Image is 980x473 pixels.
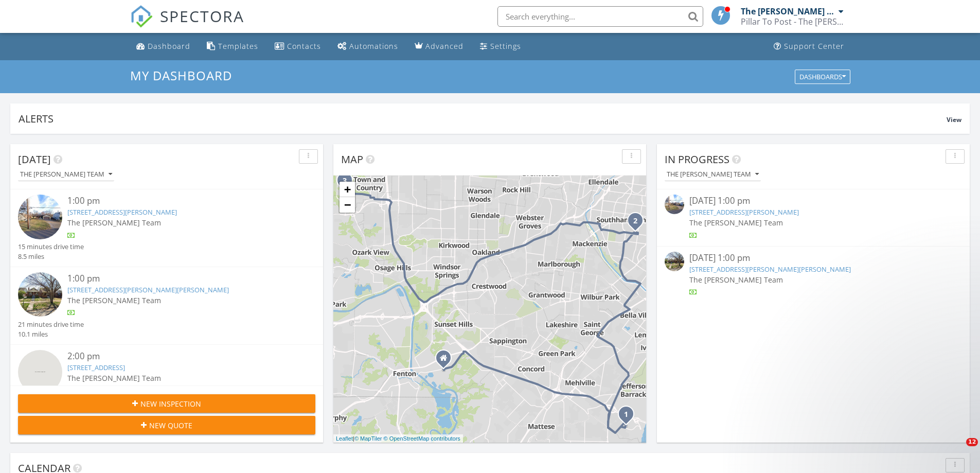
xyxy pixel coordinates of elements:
[354,435,382,442] a: © MapTiler
[741,16,844,27] div: Pillar To Post - The Frederick Team
[411,37,468,56] a: Advanced
[67,295,161,305] span: The [PERSON_NAME] Team
[67,207,177,217] a: [STREET_ADDRESS][PERSON_NAME]
[67,272,291,285] div: 1:00 pm
[966,438,978,446] span: 12
[384,435,460,442] a: © OpenStreetMap contributors
[770,37,848,56] a: Support Center
[667,171,759,178] div: The [PERSON_NAME] Team
[340,197,355,213] a: Zoom out
[67,350,291,363] div: 2:00 pm
[689,252,937,265] div: [DATE] 1:00 pm
[490,41,521,51] div: Settings
[18,394,315,413] button: New Inspection
[218,41,258,51] div: Templates
[18,168,114,182] button: The [PERSON_NAME] Team
[140,398,201,409] span: New Inspection
[67,218,161,227] span: The [PERSON_NAME] Team
[689,195,937,207] div: [DATE] 1:00 pm
[626,414,632,420] div: 71 Oakwood Ln, St. Louis, MO 63129
[287,41,321,51] div: Contacts
[633,218,637,225] i: 2
[947,115,961,124] span: View
[18,350,62,394] img: streetview
[130,5,153,28] img: The Best Home Inspection Software - Spectora
[341,152,363,166] span: Map
[665,252,684,271] img: streetview
[18,242,84,252] div: 15 minutes drive time
[67,285,229,294] a: [STREET_ADDRESS][PERSON_NAME][PERSON_NAME]
[18,329,84,339] div: 10.1 miles
[160,5,244,27] span: SPECTORA
[130,14,244,36] a: SPECTORA
[497,6,703,27] input: Search everything...
[18,272,62,317] img: streetview
[20,171,112,178] div: The [PERSON_NAME] Team
[784,41,844,51] div: Support Center
[67,195,291,207] div: 1:00 pm
[132,37,194,56] a: Dashboard
[18,320,84,329] div: 21 minutes drive time
[795,69,850,84] button: Dashboards
[689,207,799,217] a: [STREET_ADDRESS][PERSON_NAME]
[349,41,398,51] div: Automations
[741,6,836,16] div: The [PERSON_NAME] Team
[945,438,970,463] iframe: Intercom live chat
[130,67,232,84] span: My Dashboard
[340,182,355,197] a: Zoom in
[19,112,947,126] div: Alerts
[149,420,192,431] span: New Quote
[624,411,628,418] i: 1
[665,195,684,214] img: streetview
[336,435,353,442] a: Leaflet
[18,252,84,261] div: 8.5 miles
[799,73,846,80] div: Dashboards
[635,220,642,226] div: 5444 Murdoch Ave, St. Louis, MO 63109
[665,252,962,297] a: [DATE] 1:00 pm [STREET_ADDRESS][PERSON_NAME][PERSON_NAME] The [PERSON_NAME] Team
[476,37,525,56] a: Settings
[689,265,851,274] a: [STREET_ADDRESS][PERSON_NAME][PERSON_NAME]
[148,41,190,51] div: Dashboard
[665,168,761,182] button: The [PERSON_NAME] Team
[665,152,729,166] span: In Progress
[203,37,262,56] a: Templates
[345,180,351,186] div: 1848 Woodmark Rd, St. Louis, MO 63131
[333,37,402,56] a: Automations (Basic)
[333,434,463,443] div: |
[67,373,161,383] span: The [PERSON_NAME] Team
[689,218,783,227] span: The [PERSON_NAME] Team
[67,363,125,372] a: [STREET_ADDRESS]
[425,41,464,51] div: Advanced
[18,195,62,239] img: streetview
[443,358,450,364] div: 11084 Gravois Industrial Ct, Saint Louis MO 63128
[18,272,315,339] a: 1:00 pm [STREET_ADDRESS][PERSON_NAME][PERSON_NAME] The [PERSON_NAME] Team 21 minutes drive time 1...
[271,37,325,56] a: Contacts
[18,195,315,261] a: 1:00 pm [STREET_ADDRESS][PERSON_NAME] The [PERSON_NAME] Team 15 minutes drive time 8.5 miles
[689,275,783,285] span: The [PERSON_NAME] Team
[18,152,51,166] span: [DATE]
[18,350,315,417] a: 2:00 pm [STREET_ADDRESS] The [PERSON_NAME] Team 28 minutes drive time 15.1 miles
[343,178,347,185] i: 3
[18,416,315,434] button: New Quote
[665,195,962,240] a: [DATE] 1:00 pm [STREET_ADDRESS][PERSON_NAME] The [PERSON_NAME] Team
